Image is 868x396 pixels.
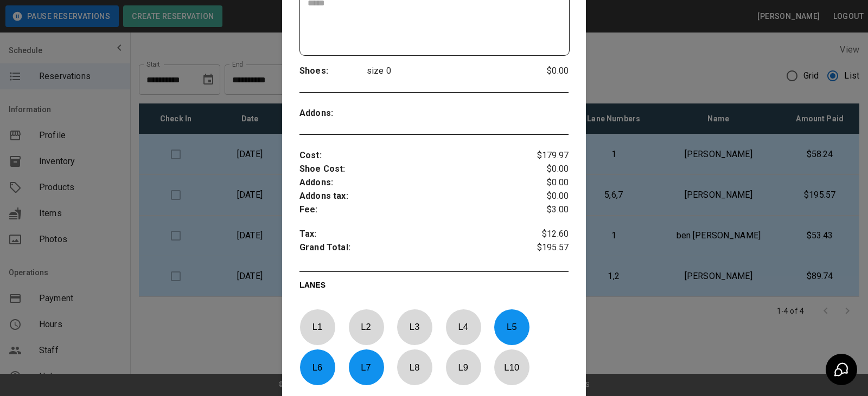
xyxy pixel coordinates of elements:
p: $3.00 [524,203,569,217]
p: Addons : [299,107,367,120]
p: Addons tax : [299,190,524,203]
p: size 0 [367,64,524,77]
p: $0.00 [524,176,569,190]
p: Tax : [299,228,524,241]
p: L 6 [299,354,335,380]
p: Shoe Cost : [299,163,524,176]
p: Grand Total : [299,241,524,257]
p: Addons : [299,176,524,190]
p: $12.60 [524,228,569,241]
p: L 8 [397,354,432,380]
p: L 2 [348,314,384,340]
p: $0.00 [524,190,569,203]
p: L 10 [494,354,529,380]
p: $195.57 [524,241,569,257]
p: L 9 [445,354,481,380]
p: LANES [299,280,569,295]
p: Cost : [299,149,524,163]
p: Fee : [299,203,524,217]
p: L 5 [494,314,529,340]
p: L 4 [445,314,481,340]
p: $179.97 [524,149,569,163]
p: $0.00 [524,163,569,176]
p: L 3 [397,314,432,340]
p: L 7 [348,354,384,380]
p: Shoes : [299,64,367,78]
p: $0.00 [524,64,569,77]
p: L 1 [299,314,335,340]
